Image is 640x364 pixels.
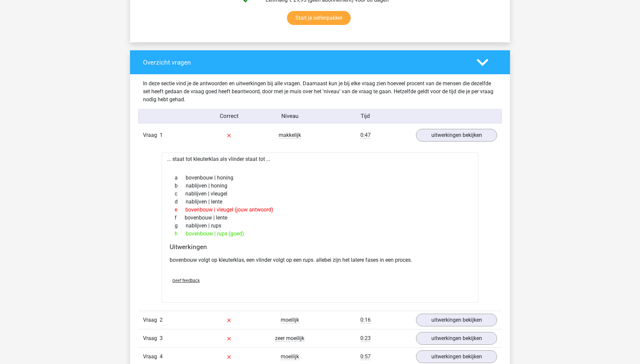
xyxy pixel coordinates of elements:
span: Vraag [143,131,160,139]
a: uitwerkingen bekijken [416,314,497,326]
span: 0:57 [360,353,371,360]
span: makkelijk [279,132,301,139]
span: zeer moeilijk [275,335,304,342]
div: bovenbouw | honing [170,174,470,182]
div: nablijven | honing [170,182,470,190]
span: 3 [160,335,163,341]
div: nablijven | vleugel [170,190,470,198]
h4: Overzicht vragen [143,59,467,66]
div: nablijven | lente [170,198,470,206]
span: Geef feedback [172,278,200,283]
span: e [175,206,185,214]
span: 0:47 [360,132,371,139]
a: Start je oefenpakket [287,11,351,25]
a: uitwerkingen bekijken [416,332,497,345]
span: a [175,174,186,182]
span: f [175,214,185,222]
span: 0:23 [360,335,371,342]
span: g [175,222,186,230]
div: bovenbouw | vleugel (jouw antwoord) [170,206,470,214]
span: h [175,230,186,238]
span: 4 [160,353,163,360]
div: bovenbouw | rups (goed) [170,230,470,238]
span: c [175,190,185,198]
div: Tijd [320,112,411,121]
h4: Uitwerkingen [170,243,470,251]
div: bovenbouw | lente [170,214,470,222]
span: Vraag [143,334,160,342]
span: moeilijk [281,317,299,323]
span: 0:16 [360,317,371,323]
span: Vraag [143,316,160,324]
span: b [175,182,186,190]
div: nablijven | rups [170,222,470,230]
div: Niveau [259,112,320,121]
div: In deze sectie vind je de antwoorden en uitwerkingen bij alle vragen. Daarnaast kun je bij elke v... [138,80,502,104]
a: uitwerkingen bekijken [416,350,497,363]
p: bovenbouw volgt op kleuterklas, een vlinder volgt op een rups. allebei zijn het latere fases in e... [170,256,470,264]
span: Vraag [143,353,160,361]
span: d [175,198,186,206]
a: uitwerkingen bekijken [416,129,497,142]
div: Correct [199,112,260,121]
div: ... staat tot kleuterklas als vlinder staat tot ... [162,152,478,303]
span: 2 [160,317,163,323]
span: 1 [160,132,163,138]
span: moeilijk [281,353,299,360]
